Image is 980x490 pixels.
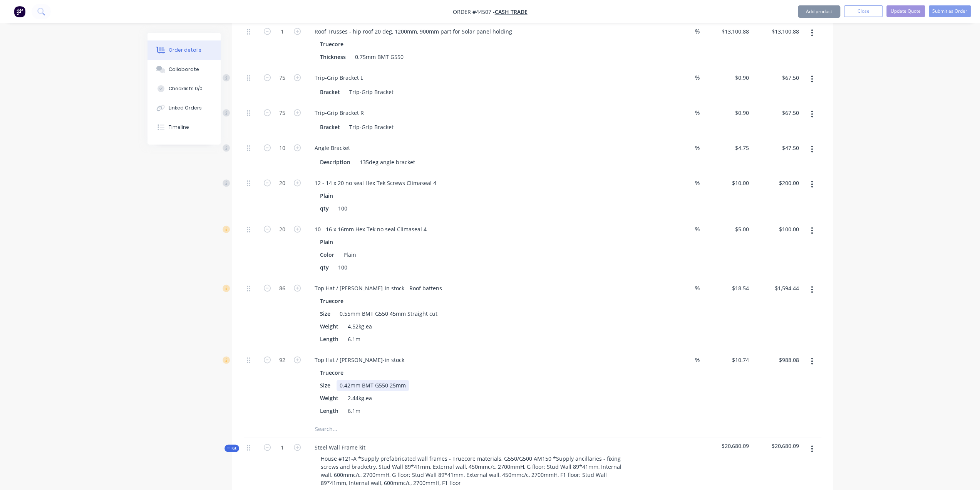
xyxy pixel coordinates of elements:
[169,124,189,131] div: Timeline
[345,321,375,332] div: 4.52kg.ea
[317,392,342,404] div: Weight
[317,121,343,133] div: Bracket
[308,26,518,37] div: Roof Trusses - hip roof 20 deg, 1200mm, 900mm part for Solar panel holding
[695,284,700,293] span: %
[695,178,700,187] span: %
[315,421,469,437] input: Search...
[695,355,700,364] span: %
[357,157,418,168] div: 135deg angle bracket
[320,190,336,201] div: Plain
[308,142,356,153] div: Angle Bracket
[317,405,342,416] div: Length
[308,72,369,83] div: Trip-Grip Bracket L
[317,380,333,391] div: Size
[345,405,364,416] div: 6.1m
[320,295,347,306] div: Truecore
[337,308,441,319] div: 0.55mm BMT G550 45mm Straight cut
[346,121,397,133] div: Trip-Grip Bracket
[317,262,332,273] div: qty
[317,51,349,62] div: Thickness
[695,27,700,36] span: %
[886,5,925,17] button: Update Quote
[705,442,749,450] span: $20,680.09
[317,203,332,214] div: qty
[340,249,359,260] div: Plain
[695,143,700,152] span: %
[315,453,637,488] div: House #121-A *Supply prefabricated wall frames - Truecore materials, G550/G500 AM150 *Supply anci...
[147,98,221,118] button: Linked Orders
[317,86,343,98] div: Bracket
[929,5,971,17] button: Submit as Order
[308,283,448,294] div: Top Hat / [PERSON_NAME]-in stock - Roof battens
[224,445,239,452] button: Kit
[317,157,353,168] div: Description
[695,73,700,82] span: %
[335,262,350,273] div: 100
[308,224,433,235] div: 10 - 16 x 16mm Hex Tek no seal Climaseal 4
[495,8,528,15] a: Cash Trade
[169,104,202,111] div: Linked Orders
[147,60,221,79] button: Collaborate
[844,5,883,17] button: Close
[147,79,221,98] button: Checklists 0/0
[335,203,350,214] div: 100
[320,39,347,50] div: Truecore
[227,445,237,451] span: Kit
[352,51,407,62] div: 0.75mm BMT G550
[169,47,201,54] div: Order details
[755,442,799,450] span: $20,680.09
[308,442,372,453] div: Steel Wall Frame kit
[320,367,347,378] div: Truecore
[317,308,333,319] div: Size
[308,107,370,118] div: Trip-Grip Bracket R
[317,333,342,345] div: Length
[798,5,840,18] button: Add product
[345,333,364,345] div: 6.1m
[317,249,337,260] div: Color
[695,108,700,117] span: %
[453,8,495,15] span: Order #44507 -
[169,66,199,73] div: Collaborate
[320,236,336,248] div: Plain
[346,86,397,98] div: Trip-Grip Bracket
[337,380,409,391] div: 0.42mm BMT G550 25mm
[308,177,442,189] div: 12 - 14 x 20 no seal Hex Tek Screws Climaseal 4
[317,321,342,332] div: Weight
[308,354,410,365] div: Top Hat / [PERSON_NAME]-in stock
[147,118,221,137] button: Timeline
[14,6,25,17] img: Factory
[695,225,700,234] span: %
[169,85,203,92] div: Checklists 0/0
[345,392,375,404] div: 2.44kg.ea
[147,40,221,60] button: Order details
